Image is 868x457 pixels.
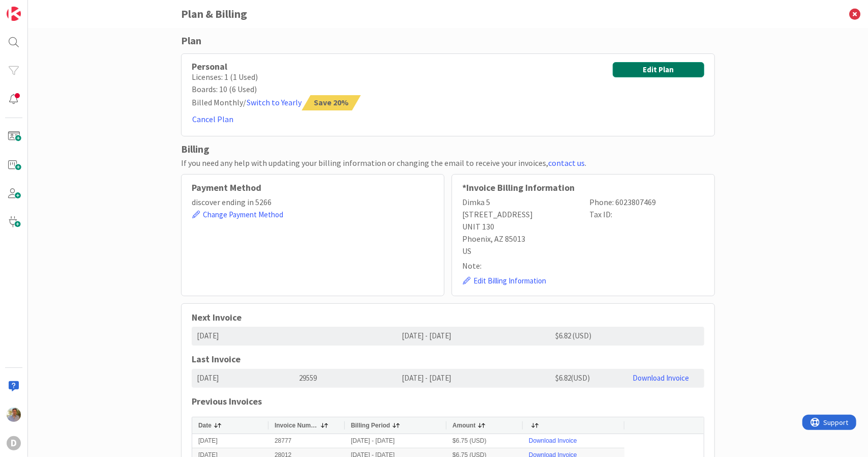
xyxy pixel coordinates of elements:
div: Billed Monthly / [192,95,356,110]
a: contact us [548,158,585,168]
div: D [7,436,21,450]
img: Visit kanbanzone.com [7,7,21,21]
div: $6.75 (USD) [446,434,523,448]
p: discover ending in 5266 [192,196,434,208]
span: Invoice Number [275,422,318,429]
h2: *Invoice Billing Information [462,183,704,193]
div: If you need any help with updating your billing information or changing the email to receive your... [181,157,715,169]
p: Phoenix , AZ 85013 [462,233,577,245]
div: [DATE] - [DATE] [397,369,550,388]
span: Save 20% [314,95,349,109]
a: Download Invoice [633,373,689,383]
h5: Previous Invoices [192,396,704,407]
div: [DATE] [192,327,294,346]
div: [DATE] [192,434,268,448]
button: Cancel Plan [192,112,234,126]
span: Support [21,2,46,14]
div: $6.82 (USD) [551,327,627,346]
div: Licenses: 1 (1 Used) [192,71,356,83]
p: UNIT 130 [462,220,577,233]
span: Date [198,422,212,429]
h2: Payment Method [192,183,434,193]
div: Billing [181,141,715,157]
div: Plan [181,33,715,48]
p: [STREET_ADDRESS] [462,208,577,220]
div: 29559 [294,369,397,388]
div: [DATE] [192,369,294,388]
p: Dimka 5 [462,196,577,208]
button: Edit Plan [613,62,704,77]
div: [DATE] - [DATE] [345,434,446,448]
a: Download Invoice [529,437,577,444]
h5: Last Invoice [192,354,704,365]
h5: Next Invoice [192,312,704,323]
img: KZ [7,408,21,422]
div: $ 6.82 ( USD ) [551,369,627,388]
button: Switch to Yearly [246,96,302,109]
div: [DATE] - [DATE] [397,327,550,346]
span: Billing Period [351,422,390,429]
span: Amount [453,422,475,429]
div: Boards: 10 (6 Used) [192,83,356,95]
p: Phone: 6023807469 [589,196,704,208]
p: Note: [462,260,704,272]
p: Tax ID: [589,208,704,220]
button: Edit Billing Information [462,275,547,288]
div: 28777 [268,434,345,448]
div: Personal [192,62,356,71]
button: Change Payment Method [192,209,284,221]
p: US [462,245,577,257]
